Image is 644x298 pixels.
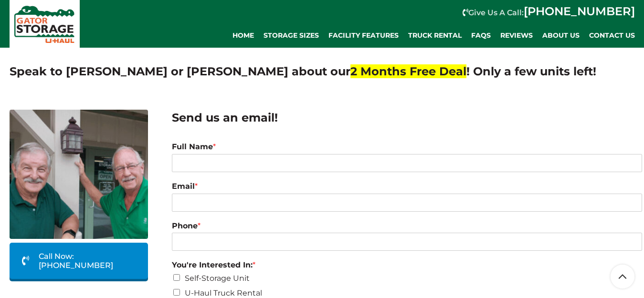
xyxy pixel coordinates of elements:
span: REVIEWS [500,31,533,40]
a: Home [228,26,259,45]
a: Contact Us [584,26,640,45]
span: Home [232,31,254,40]
a: Facility Features [324,26,403,45]
a: Call Now: [PHONE_NUMBER] [10,243,148,279]
a: Scroll to top button [611,265,634,288]
label: Email [172,182,642,192]
img: Dave and Terry [10,110,148,239]
h2: Send us an email! [172,110,642,126]
span: Facility Features [328,31,399,40]
strong: Give Us A Call: [468,8,635,17]
a: Truck Rental [403,26,466,45]
label: Phone [172,221,642,231]
h2: Speak to [PERSON_NAME] or [PERSON_NAME] about our ! Only a few units left! [10,63,635,80]
a: FAQs [466,26,496,45]
a: [PHONE_NUMBER] [524,4,635,18]
a: Storage Sizes [259,26,324,45]
label: You're Interested In: [172,260,642,270]
div: Main navigation [84,26,640,45]
span: Storage Sizes [264,31,319,40]
span: 2 Months Free Deal [350,64,466,78]
label: Full Name [172,142,642,152]
label: Self-Storage Unit [185,274,250,283]
span: FAQs [471,31,491,40]
span: Contact Us [589,31,635,40]
label: U-Haul Truck Rental [185,288,262,298]
a: About Us [538,26,584,45]
span: About Us [542,31,580,40]
span: Truck Rental [408,31,462,40]
a: REVIEWS [496,26,538,45]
